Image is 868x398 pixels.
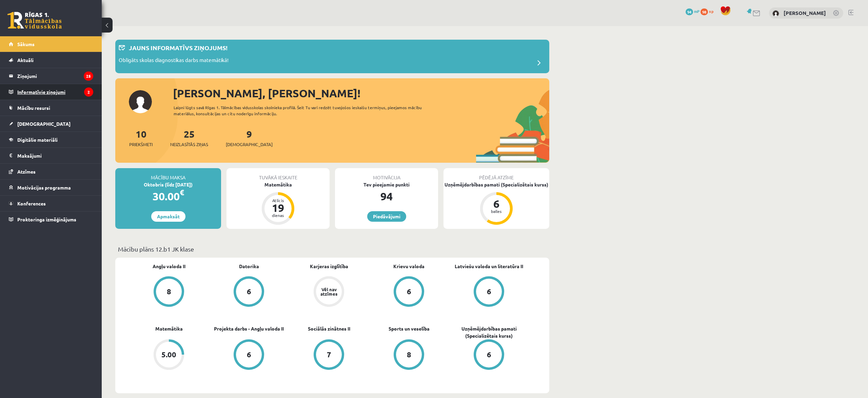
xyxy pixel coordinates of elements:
[214,325,284,332] a: Projekta darbs - Angļu valoda II
[226,168,330,181] div: Tuvākā ieskaite
[319,287,338,296] div: Vēl nav atzīmes
[153,263,185,270] a: Angļu valoda II
[389,325,430,332] a: Sports un veselība
[84,87,93,97] i: 2
[9,68,93,84] a: Ziņojumi25
[17,41,35,47] span: Sākums
[9,196,93,211] a: Konferences
[449,325,529,339] a: Uzņēmējdarbības pamati (Specializētais kurss)
[247,351,251,358] div: 6
[9,36,93,52] a: Sākums
[9,116,93,132] a: [DEMOGRAPHIC_DATA]
[407,288,411,295] div: 6
[369,339,449,371] a: 8
[310,263,348,270] a: Karjeras izglītība
[17,105,50,111] span: Mācību resursi
[174,104,434,117] div: Laipni lūgts savā Rīgas 1. Tālmācības vidusskolas skolnieka profilā. Šeit Tu vari redzēt tuvojošo...
[247,288,251,295] div: 6
[9,52,93,68] a: Aktuāli
[170,128,208,148] a: 25Neizlasītās ziņas
[17,121,71,127] span: [DEMOGRAPHIC_DATA]
[17,184,71,191] span: Motivācijas programma
[9,148,93,163] a: Maksājumi
[335,181,438,188] div: Tev pieejamie punkti
[369,276,449,308] a: 6
[455,263,523,270] a: Latviešu valoda un literatūra II
[686,8,693,15] span: 94
[17,168,36,175] span: Atzīmes
[17,68,93,84] legend: Ziņojumi
[268,202,288,213] div: 19
[709,8,713,14] span: xp
[173,85,549,101] div: [PERSON_NAME], [PERSON_NAME]!
[151,211,185,222] a: Apmaksāt
[486,209,507,213] div: balles
[9,84,93,100] a: Informatīvie ziņojumi2
[289,339,369,371] a: 7
[17,216,76,222] span: Proktoringa izmēģinājums
[268,198,288,202] div: Atlicis
[784,9,826,16] a: [PERSON_NAME]
[129,43,228,52] p: Jauns informatīvs ziņojums!
[9,180,93,195] a: Motivācijas programma
[115,188,221,204] div: 30.00
[180,187,184,197] span: €
[161,351,176,358] div: 5.00
[17,57,34,63] span: Aktuāli
[393,263,425,270] a: Krievu valoda
[449,276,529,308] a: 6
[129,276,209,308] a: 8
[226,181,330,188] div: Matemātika
[119,56,229,66] p: Obligāts skolas diagnostikas darbs matemātikā!
[118,244,547,254] p: Mācību plāns 12.b1 JK klase
[9,164,93,179] a: Atzīmes
[170,141,208,148] span: Neizlasītās ziņas
[226,141,273,148] span: [DEMOGRAPHIC_DATA]
[84,72,93,81] i: 25
[486,198,507,209] div: 6
[115,168,221,181] div: Mācību maksa
[17,200,46,206] span: Konferences
[772,10,779,17] img: Daniels Fēliks Baumanis
[335,188,438,204] div: 94
[155,325,183,332] a: Matemātika
[449,339,529,371] a: 6
[289,276,369,308] a: Vēl nav atzīmes
[407,351,411,358] div: 8
[115,181,221,188] div: Oktobris (līdz [DATE])
[9,132,93,147] a: Digitālie materiāli
[226,128,273,148] a: 9[DEMOGRAPHIC_DATA]
[119,43,546,70] a: Jauns informatīvs ziņojums! Obligāts skolas diagnostikas darbs matemātikā!
[9,100,93,116] a: Mācību resursi
[167,288,171,295] div: 8
[701,8,717,14] a: 98 xp
[17,84,93,100] legend: Informatīvie ziņojumi
[129,128,153,148] a: 10Priekšmeti
[686,8,699,14] a: 94 mP
[209,339,289,371] a: 6
[9,212,93,227] a: Proktoringa izmēģinājums
[443,181,549,226] a: Uzņēmējdarbības pamati (Specializētais kurss) 6 balles
[443,181,549,188] div: Uzņēmējdarbības pamati (Specializētais kurss)
[226,181,330,226] a: Matemātika Atlicis 19 dienas
[308,325,350,332] a: Sociālās zinātnes II
[487,288,491,295] div: 6
[367,211,406,222] a: Piedāvājumi
[7,12,62,29] a: Rīgas 1. Tālmācības vidusskola
[209,276,289,308] a: 6
[701,8,708,15] span: 98
[129,339,209,371] a: 5.00
[17,137,58,143] span: Digitālie materiāli
[268,213,288,217] div: dienas
[487,351,491,358] div: 6
[694,8,699,14] span: mP
[327,351,331,358] div: 7
[335,168,438,181] div: Motivācija
[129,141,153,148] span: Priekšmeti
[239,263,259,270] a: Datorika
[17,148,93,163] legend: Maksājumi
[443,168,549,181] div: Pēdējā atzīme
